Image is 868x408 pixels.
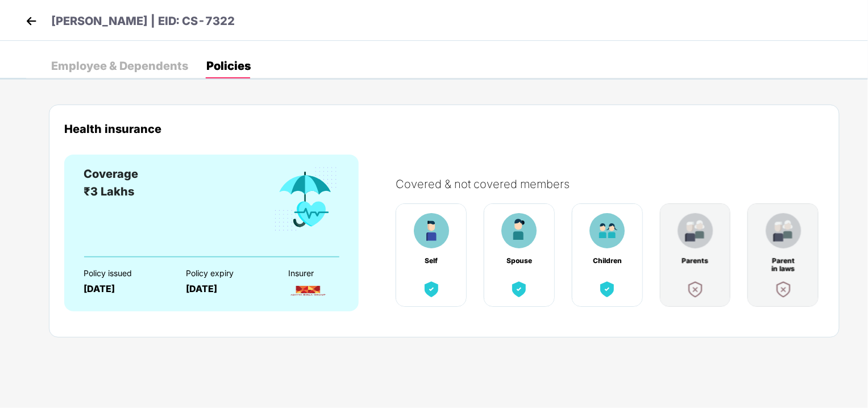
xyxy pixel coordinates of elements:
div: [DATE] [84,284,166,294]
div: Parent in laws [769,257,798,265]
img: benefitCardImg [766,213,801,248]
img: benefitCardImg [773,279,794,299]
div: Coverage [84,165,138,183]
img: back [23,13,40,30]
div: Employee & Dependents [51,60,188,72]
img: benefitCardImg [501,213,537,248]
span: ₹3 Lakhs [84,185,134,198]
img: InsurerLogo [288,281,328,301]
div: Self [417,257,446,265]
div: Health insurance [64,122,824,135]
div: Covered & not covered members [396,177,836,191]
img: benefitCardImg [509,279,529,299]
img: benefitCardImg [597,279,617,299]
div: Children [592,257,622,265]
img: benefitCardImg [414,213,449,248]
img: benefitCardImg [421,279,442,299]
p: [PERSON_NAME] | EID: CS-7322 [51,13,235,30]
div: Insurer [288,269,371,278]
div: [DATE] [186,284,268,294]
img: benefitCardImg [685,279,705,299]
div: Spouse [504,257,534,265]
img: benefitCardImg [272,165,339,234]
img: benefitCardImg [589,213,625,248]
img: benefitCardImg [678,213,713,248]
div: Policy issued [84,269,166,278]
div: Policies [206,60,251,72]
div: Parents [680,257,710,265]
div: Policy expiry [186,269,268,278]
